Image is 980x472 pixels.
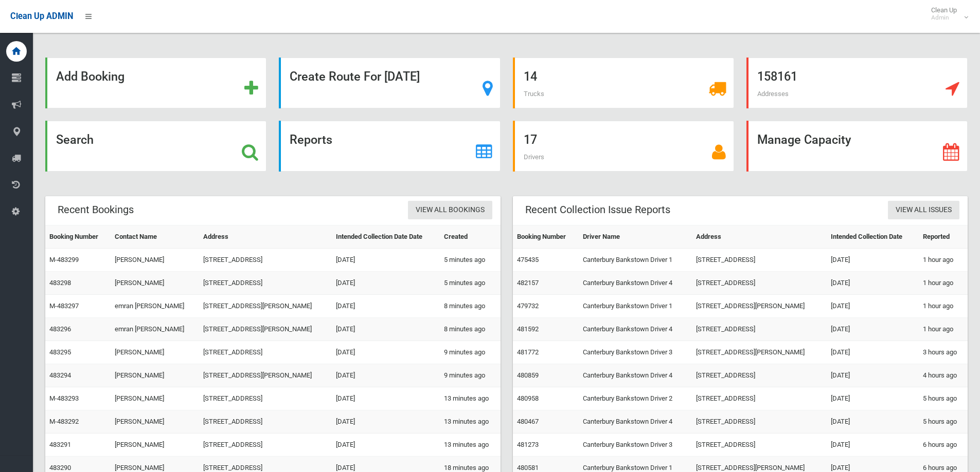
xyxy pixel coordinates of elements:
a: 482157 [517,279,539,287]
td: [DATE] [332,249,440,272]
span: Addresses [757,90,789,98]
td: 1 hour ago [919,295,968,318]
td: [DATE] [332,341,440,364]
td: [STREET_ADDRESS] [199,410,332,433]
td: 8 minutes ago [440,318,500,341]
td: Canterbury Bankstown Driver 4 [579,318,692,341]
th: Intended Collection Date Date [332,225,440,249]
td: [DATE] [332,318,440,341]
td: [PERSON_NAME] [111,249,199,272]
strong: 14 [524,69,537,84]
td: emran [PERSON_NAME] [111,295,199,318]
td: [STREET_ADDRESS] [199,387,332,410]
a: Reports [279,121,500,172]
a: 480859 [517,371,539,379]
td: 13 minutes ago [440,410,500,433]
td: [STREET_ADDRESS] [692,364,827,387]
a: 480958 [517,394,539,402]
a: View All Issues [888,201,959,220]
a: View All Bookings [408,201,492,220]
td: [DATE] [827,272,919,295]
a: M-483299 [49,256,79,263]
td: [STREET_ADDRESS][PERSON_NAME] [199,295,332,318]
td: 1 hour ago [919,272,968,295]
a: 481772 [517,348,539,356]
th: Contact Name [111,225,199,249]
td: [STREET_ADDRESS] [199,433,332,457]
th: Driver Name [579,225,692,249]
a: 481592 [517,325,539,333]
a: M-483293 [49,394,79,402]
a: 479732 [517,302,539,310]
td: [PERSON_NAME] [111,341,199,364]
td: 13 minutes ago [440,387,500,410]
a: 483298 [49,279,71,287]
td: 1 hour ago [919,249,968,272]
td: 1 hour ago [919,318,968,341]
td: 6 hours ago [919,433,968,457]
td: Canterbury Bankstown Driver 3 [579,433,692,457]
td: [DATE] [827,341,919,364]
td: [DATE] [332,364,440,387]
a: Create Route For [DATE] [279,58,500,108]
a: 483294 [49,371,71,379]
a: 480581 [517,464,539,471]
td: [DATE] [827,318,919,341]
a: 14 Trucks [513,58,734,108]
strong: 158161 [757,69,797,84]
a: Search [45,121,266,172]
td: [STREET_ADDRESS] [199,341,332,364]
td: [STREET_ADDRESS] [199,272,332,295]
span: Clean Up ADMIN [10,11,73,21]
td: 9 minutes ago [440,341,500,364]
td: 4 hours ago [919,364,968,387]
td: [STREET_ADDRESS] [692,433,827,457]
th: Reported [919,225,968,249]
td: [DATE] [332,295,440,318]
td: [DATE] [332,272,440,295]
td: [DATE] [827,249,919,272]
td: Canterbury Bankstown Driver 4 [579,272,692,295]
a: 483296 [49,325,71,333]
th: Intended Collection Date [827,225,919,249]
td: [STREET_ADDRESS] [692,387,827,410]
th: Booking Number [45,225,111,249]
span: Clean Up [926,6,967,22]
a: 483295 [49,348,71,356]
a: 481273 [517,441,539,448]
td: [DATE] [827,410,919,433]
td: [STREET_ADDRESS] [692,318,827,341]
td: [DATE] [332,433,440,457]
td: emran [PERSON_NAME] [111,318,199,341]
small: Admin [931,14,957,22]
td: [DATE] [827,295,919,318]
strong: Create Route For [DATE] [290,69,420,84]
a: M-483297 [49,302,79,310]
td: [PERSON_NAME] [111,433,199,457]
a: 158161 Addresses [746,58,968,108]
td: [DATE] [332,387,440,410]
a: 17 Drivers [513,121,734,172]
td: 5 minutes ago [440,249,500,272]
header: Recent Collection Issue Reports [513,200,683,220]
a: 483291 [49,441,71,448]
td: 8 minutes ago [440,295,500,318]
td: Canterbury Bankstown Driver 4 [579,364,692,387]
td: [DATE] [332,410,440,433]
td: Canterbury Bankstown Driver 3 [579,341,692,364]
span: Drivers [524,153,544,161]
td: 3 hours ago [919,341,968,364]
td: [STREET_ADDRESS][PERSON_NAME] [199,364,332,387]
td: [PERSON_NAME] [111,410,199,433]
td: [STREET_ADDRESS][PERSON_NAME] [692,341,827,364]
th: Created [440,225,500,249]
td: [STREET_ADDRESS] [692,272,827,295]
td: [DATE] [827,364,919,387]
strong: Manage Capacity [757,133,851,147]
td: 5 hours ago [919,387,968,410]
td: [PERSON_NAME] [111,387,199,410]
strong: Search [56,133,94,147]
td: [STREET_ADDRESS] [692,410,827,433]
strong: 17 [524,133,537,147]
td: Canterbury Bankstown Driver 1 [579,295,692,318]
